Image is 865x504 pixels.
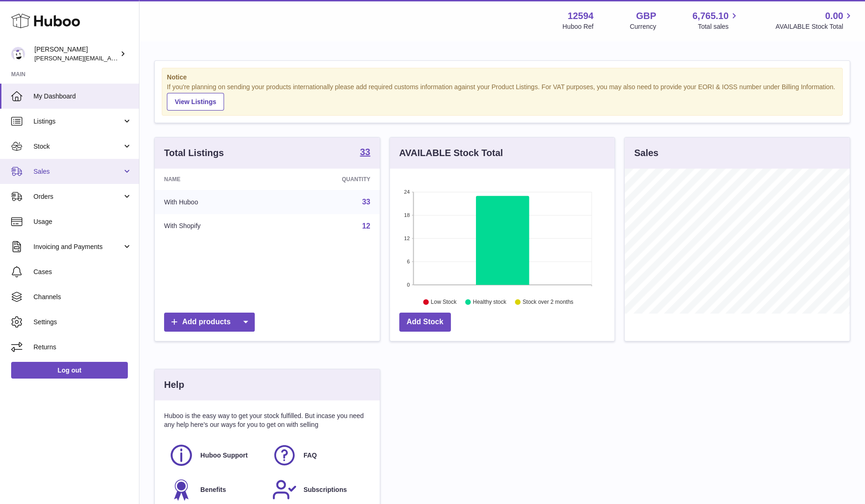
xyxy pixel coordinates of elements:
[634,147,658,159] h3: Sales
[272,477,366,502] a: Subscriptions
[693,10,729,22] span: 6,765.10
[568,10,594,22] strong: 12594
[304,485,347,494] span: Subscriptions
[33,192,122,201] span: Orders
[431,299,457,305] text: Low Stock
[33,268,132,276] span: Cases
[169,443,263,468] a: Huboo Support
[11,362,128,379] a: Log out
[155,169,276,190] th: Name
[404,236,409,241] text: 12
[33,343,132,352] span: Returns
[404,189,409,195] text: 24
[164,313,255,332] a: Add products
[33,318,132,327] span: Settings
[33,217,132,226] span: Usage
[562,22,594,31] div: Huboo Ref
[775,10,854,31] a: 0.00 AVAILABLE Stock Total
[164,379,184,391] h3: Help
[33,92,132,101] span: My Dashboard
[164,412,370,429] p: Huboo is the easy way to get your stock fulfilled. But incase you need any help here's our ways f...
[404,212,409,218] text: 18
[200,485,226,494] span: Benefits
[34,54,186,62] span: [PERSON_NAME][EMAIL_ADDRESS][DOMAIN_NAME]
[167,83,838,111] div: If you're planning on sending your products internationally please add required customs informati...
[33,142,122,151] span: Stock
[155,190,276,214] td: With Huboo
[169,477,263,502] a: Benefits
[698,22,739,31] span: Total sales
[630,22,656,31] div: Currency
[34,45,118,63] div: [PERSON_NAME]
[407,259,409,264] text: 6
[636,10,656,22] strong: GBP
[399,147,503,159] h3: AVAILABLE Stock Total
[272,443,366,468] a: FAQ
[33,293,132,301] span: Channels
[304,451,317,460] span: FAQ
[360,147,370,158] a: 33
[775,22,854,31] span: AVAILABLE Stock Total
[167,73,838,82] strong: Notice
[276,169,380,190] th: Quantity
[693,10,740,31] a: 6,765.10 Total sales
[522,299,573,305] text: Stock over 2 months
[399,313,451,332] a: Add Stock
[473,299,507,305] text: Healthy stock
[362,198,370,206] a: 33
[825,10,843,22] span: 0.00
[33,167,122,176] span: Sales
[155,214,276,238] td: With Shopify
[200,451,248,460] span: Huboo Support
[167,93,224,111] a: View Listings
[33,117,122,126] span: Listings
[360,147,370,157] strong: 33
[33,242,122,251] span: Invoicing and Payments
[362,222,370,230] a: 12
[11,47,25,61] img: owen@wearemakewaves.com
[164,147,224,159] h3: Total Listings
[407,282,409,288] text: 0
